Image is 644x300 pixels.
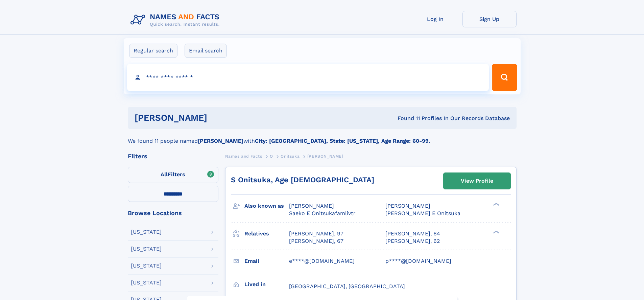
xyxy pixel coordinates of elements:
h3: Email [244,255,289,267]
label: Filters [128,167,218,183]
a: S Onitsuka, Age [DEMOGRAPHIC_DATA] [231,176,374,184]
div: ❯ [492,202,500,207]
div: [US_STATE] [131,246,162,252]
a: [PERSON_NAME], 64 [385,230,440,237]
a: Log In [408,11,462,27]
div: Found 11 Profiles In Our Records Database [302,115,510,122]
span: [GEOGRAPHIC_DATA], [GEOGRAPHIC_DATA] [289,283,405,290]
div: [US_STATE] [131,229,162,235]
div: Filters [128,153,218,159]
label: Regular search [129,44,177,58]
img: Logo Names and Facts [128,11,225,29]
h3: Lived in [244,279,289,290]
a: [PERSON_NAME], 67 [289,237,343,245]
b: [PERSON_NAME] [198,138,243,144]
span: Onitsuka [281,154,300,159]
a: Names and Facts [225,152,262,160]
h3: Also known as [244,200,289,212]
div: View Profile [461,173,493,189]
a: Sign Up [462,11,517,27]
div: [US_STATE] [131,280,162,285]
button: Search Button [492,64,517,91]
span: [PERSON_NAME] E Onitsuka [385,210,460,216]
span: All [161,171,168,178]
span: O [270,154,273,159]
a: [PERSON_NAME], 62 [385,237,440,245]
div: [US_STATE] [131,263,162,269]
a: View Profile [444,173,510,189]
a: Onitsuka [281,152,300,160]
a: [PERSON_NAME], 97 [289,230,343,237]
input: search input [127,64,489,91]
span: [PERSON_NAME] [385,203,430,209]
div: ❯ [492,230,500,234]
b: City: [GEOGRAPHIC_DATA], State: [US_STATE], Age Range: 60-99 [255,138,429,144]
label: Email search [185,44,227,58]
h1: [PERSON_NAME] [135,114,303,122]
div: Browse Locations [128,210,218,216]
h3: Relatives [244,228,289,239]
span: [PERSON_NAME] [289,203,334,209]
div: We found 11 people named with . [128,129,517,145]
span: [PERSON_NAME] [307,154,343,159]
span: Saeko E Onitsukafamlivtr [289,210,356,216]
a: O [270,152,273,160]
